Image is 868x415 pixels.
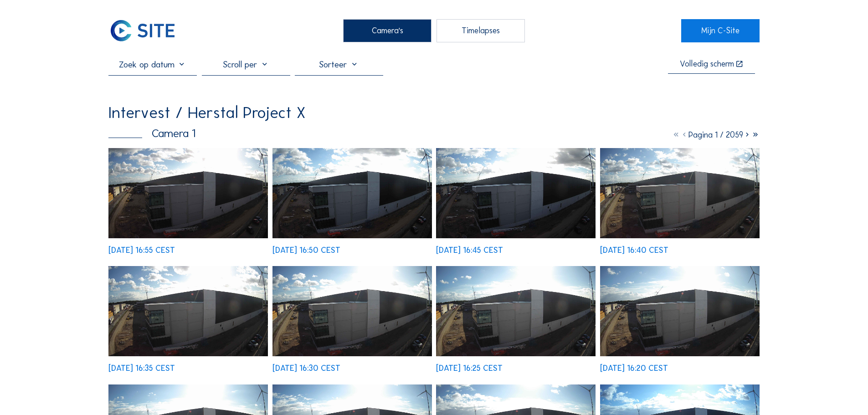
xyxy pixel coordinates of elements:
[681,19,759,42] a: Mijn C-Site
[108,19,186,42] a: C-SITE Logo
[437,19,525,42] div: Timelapses
[600,148,760,238] img: image_53227672
[436,246,503,255] div: [DATE] 16:45 CEST
[343,19,431,42] div: Camera's
[108,364,175,373] div: [DATE] 16:35 CEST
[600,246,668,255] div: [DATE] 16:40 CEST
[600,266,760,356] img: image_53227149
[436,148,596,238] img: image_53227814
[600,364,668,373] div: [DATE] 16:20 CEST
[108,266,268,356] img: image_53227591
[108,104,305,121] div: Intervest / Herstal Project X
[436,364,503,373] div: [DATE] 16:25 CEST
[272,148,432,238] img: image_53227962
[108,59,197,70] input: Zoek op datum 󰅀
[436,266,596,356] img: image_53227309
[108,19,177,42] img: C-SITE Logo
[272,266,432,356] img: image_53227439
[108,128,195,139] div: Camera 1
[680,60,734,69] div: Volledig scherm
[108,246,175,255] div: [DATE] 16:55 CEST
[688,130,743,140] span: Pagina 1 / 2059
[272,246,340,255] div: [DATE] 16:50 CEST
[272,364,340,373] div: [DATE] 16:30 CEST
[108,148,268,238] img: image_53228110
